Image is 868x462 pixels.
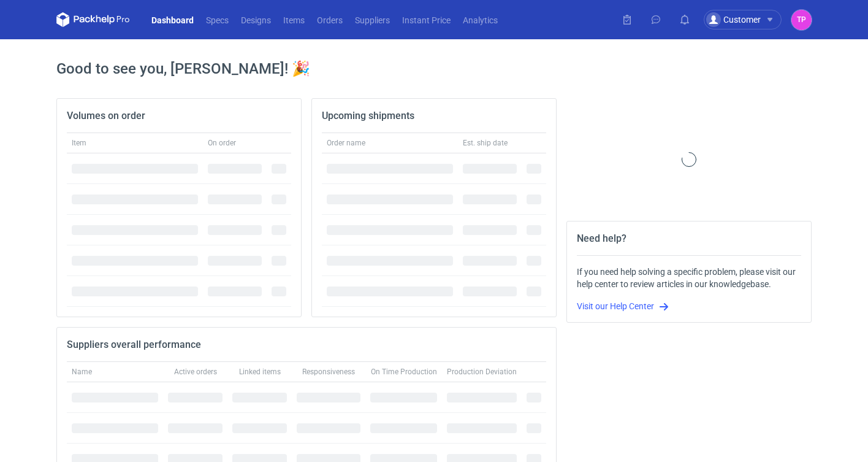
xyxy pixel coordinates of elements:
[327,138,365,148] span: Order name
[302,367,355,377] span: Responsiveness
[235,12,277,27] a: Designs
[174,367,217,377] span: Active orders
[67,337,201,352] h2: Suppliers overall performance
[371,367,437,377] span: On Time Production
[704,10,791,29] button: Customer
[349,12,396,27] a: Suppliers
[396,12,457,27] a: Instant Price
[145,12,200,27] a: Dashboard
[311,12,349,27] a: Orders
[706,12,761,27] div: Customer
[322,109,414,123] h2: Upcoming shipments
[791,10,812,30] div: Tosia Płotek
[67,109,145,123] h2: Volumes on order
[791,10,812,30] button: TP
[463,138,508,148] span: Est. ship date
[72,138,86,148] span: Item
[577,266,801,290] div: If you need help solving a specific problem, please visit our help center to review articles in o...
[457,12,504,27] a: Analytics
[239,367,281,377] span: Linked items
[447,367,517,377] span: Production Deviation
[72,367,92,377] span: Name
[577,231,626,246] h2: Need help?
[56,59,812,79] h1: Good to see you, [PERSON_NAME]! 🎉
[56,12,130,27] svg: Packhelp Pro
[277,12,311,27] a: Items
[200,12,235,27] a: Specs
[208,138,236,148] span: On order
[577,301,669,311] a: Visit our Help Center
